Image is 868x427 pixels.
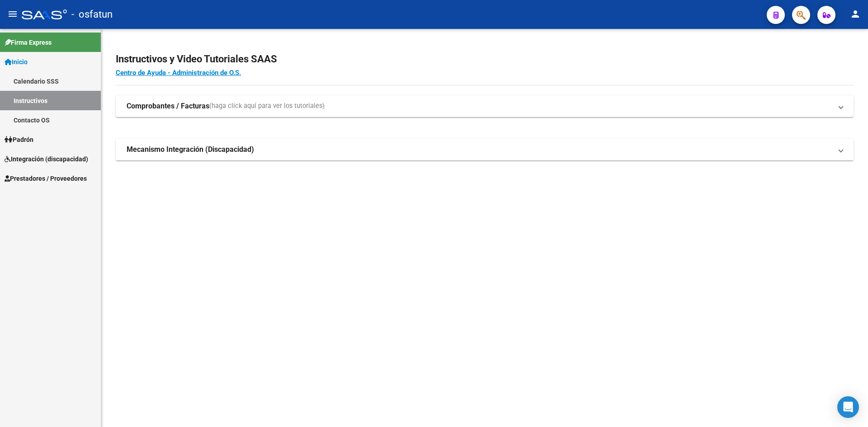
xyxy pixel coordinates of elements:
strong: Comprobantes / Facturas [127,101,209,111]
mat-icon: menu [7,9,18,19]
mat-expansion-panel-header: Comprobantes / Facturas(haga click aquí para ver los tutoriales) [116,95,854,117]
span: (haga click aquí para ver los tutoriales) [209,101,325,111]
strong: Mecanismo Integración (Discapacidad) [127,145,254,155]
span: Integración (discapacidad) [5,154,88,164]
span: Prestadores / Proveedores [5,174,87,183]
h2: Instructivos y Video Tutoriales SAAS [116,51,854,68]
span: - osfatun [71,5,113,24]
div: Open Intercom Messenger [837,396,859,418]
span: Padrón [5,135,33,145]
mat-expansion-panel-header: Mecanismo Integración (Discapacidad) [116,139,854,160]
a: Centro de Ayuda - Administración de O.S. [116,69,241,77]
span: Firma Express [5,38,52,47]
mat-icon: person [850,9,861,19]
span: Inicio [5,57,28,67]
